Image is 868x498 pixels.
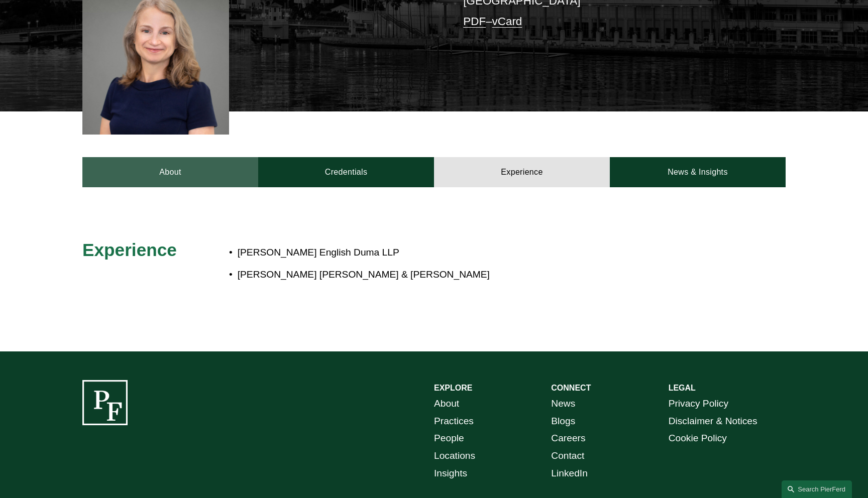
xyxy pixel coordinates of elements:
span: Experience [82,240,177,260]
a: Privacy Policy [669,395,728,413]
a: Contact [551,447,584,465]
strong: EXPLORE [434,384,472,392]
a: Insights [434,465,467,482]
a: Careers [551,430,585,447]
a: Cookie Policy [669,430,727,447]
a: vCard [492,15,522,28]
a: About [82,157,258,187]
a: LinkedIn [551,465,588,482]
a: Blogs [551,413,575,430]
a: Locations [434,447,475,465]
a: People [434,430,464,447]
a: Experience [434,157,610,187]
a: News [551,395,575,413]
a: Credentials [258,157,434,187]
a: Disclaimer & Notices [669,413,757,430]
a: Search this site [782,480,852,498]
p: [PERSON_NAME] English Duma LLP [238,244,698,262]
a: News & Insights [610,157,786,187]
strong: CONNECT [551,384,591,392]
a: Practices [434,413,474,430]
a: About [434,395,459,413]
strong: LEGAL [669,384,696,392]
a: PDF [463,15,486,28]
p: [PERSON_NAME] [PERSON_NAME] & [PERSON_NAME] [238,266,698,284]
